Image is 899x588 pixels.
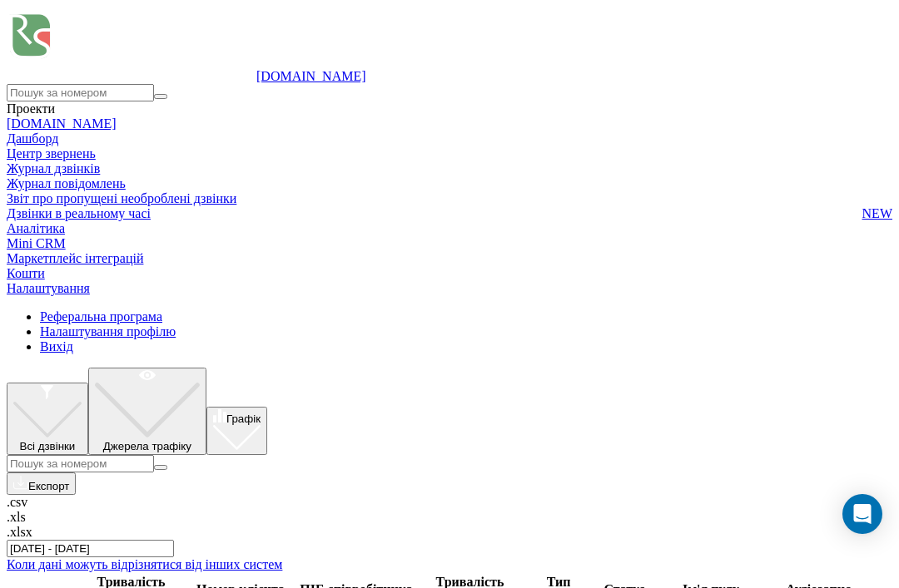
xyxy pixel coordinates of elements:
img: Ringostat logo [7,7,256,81]
a: Кошти [7,266,45,280]
a: Маркетплейс інтеграцій [7,251,143,265]
input: Пошук за номером [7,455,154,472]
a: Журнал повідомлень [7,176,892,191]
span: Графік [226,413,261,425]
span: Всі дзвінки [20,440,76,452]
div: Проекти [7,101,892,116]
button: Джерела трафіку [88,368,206,455]
a: Аналiтика [7,221,65,235]
a: Налаштування [7,281,90,295]
button: Експорт [7,472,76,495]
a: Центр звернень [7,146,96,161]
a: Mini CRM [7,236,66,250]
span: Журнал дзвінків [7,161,100,176]
span: .csv [7,495,27,509]
a: Дзвінки в реальному часіNEW [7,206,892,221]
span: NEW [862,206,892,221]
span: .xls [7,510,26,524]
a: Налаштування профілю [40,324,176,338]
a: Дашборд [7,131,58,146]
button: Графік [206,407,267,455]
button: Всі дзвінки [7,383,88,455]
a: Журнал дзвінків [7,161,892,176]
input: Пошук за номером [7,84,154,101]
a: Коли дані можуть відрізнятися вiд інших систем [7,557,282,571]
div: Open Intercom Messenger [842,494,882,534]
a: [DOMAIN_NAME] [256,69,366,83]
span: Звіт про пропущені необроблені дзвінки [7,191,236,206]
a: [DOMAIN_NAME] [7,116,117,131]
a: Реферальна програма [40,309,162,324]
a: Звіт про пропущені необроблені дзвінки [7,191,892,206]
span: Дзвінки в реальному часі [7,206,151,221]
span: Журнал повідомлень [7,176,126,191]
span: .xlsx [7,525,32,539]
a: Вихід [40,339,73,353]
